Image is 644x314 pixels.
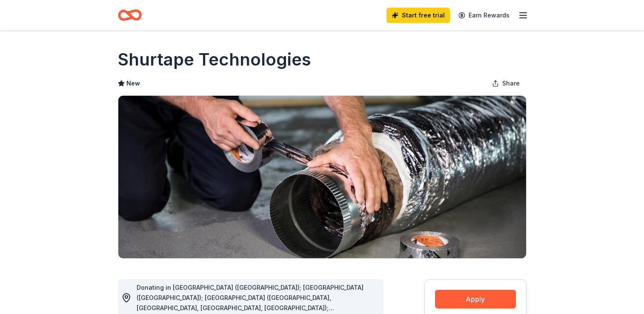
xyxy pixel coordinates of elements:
button: Apply [435,290,516,308]
span: New [126,78,140,88]
button: Share [485,75,527,92]
h1: Shurtape Technologies [118,48,311,71]
img: Image for Shurtape Technologies [118,96,526,258]
span: Share [502,78,520,88]
a: Earn Rewards [453,8,515,23]
a: Home [118,5,142,25]
a: Start free trial [386,8,450,23]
